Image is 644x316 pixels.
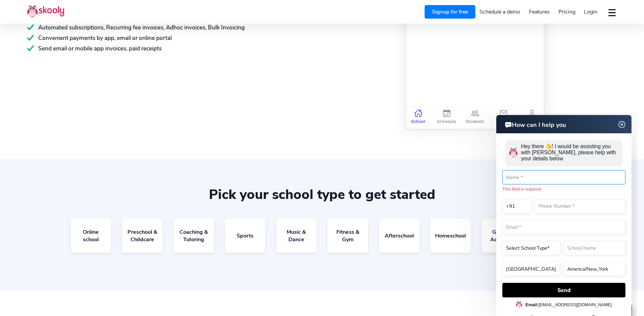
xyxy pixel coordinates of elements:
div: Convenient payments by app, email or online portal [27,34,311,42]
div: Automated subscriptions, Recurring fee invoices, Adhoc invoices, Bulk Invoicing [27,24,311,31]
a: Homeschool [430,219,471,253]
a: Schedule a demo [475,6,525,17]
a: Online school [71,219,111,253]
div: Pick your school type to get started [27,186,617,203]
span: Login [584,8,597,16]
a: Signup for free [425,5,475,19]
a: Preschool & Childcare [122,219,163,253]
img: Skooly [27,4,64,18]
a: Pricing [554,6,580,17]
div: Send email or mobile app invoices, paid receipts [27,45,311,52]
span: Pricing [558,8,575,16]
a: Sports [225,219,265,253]
a: Coaching & Tutoring [173,219,214,253]
a: Login [579,6,602,17]
a: Afterschool [379,219,420,253]
a: Features [525,6,554,17]
a: Music & Dance [276,219,317,253]
a: Fitness & Gym [328,219,368,253]
button: dropdown menu [607,5,617,20]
